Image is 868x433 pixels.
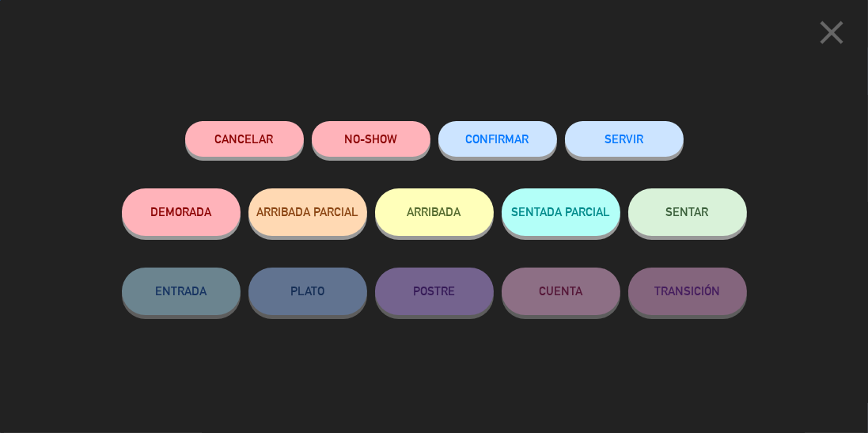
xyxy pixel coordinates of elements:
[122,188,241,236] button: DEMORADA
[312,121,430,157] button: NO-SHOW
[375,188,494,236] button: ARRIBADA
[122,268,241,315] button: ENTRADA
[185,121,304,157] button: Cancelar
[666,205,709,218] span: SENTAR
[248,188,367,236] button: ARRIBADA PARCIAL
[438,121,557,157] button: CONFIRMAR
[256,205,358,218] span: ARRIBADA PARCIAL
[375,268,494,315] button: POSTRE
[812,13,851,52] i: close
[628,268,747,315] button: TRANSICIÓN
[248,268,367,315] button: PLATO
[807,12,856,59] button: close
[502,268,620,315] button: CUENTA
[466,132,529,146] span: CONFIRMAR
[565,121,684,157] button: SERVIR
[502,188,620,236] button: SENTADA PARCIAL
[628,188,747,236] button: SENTAR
